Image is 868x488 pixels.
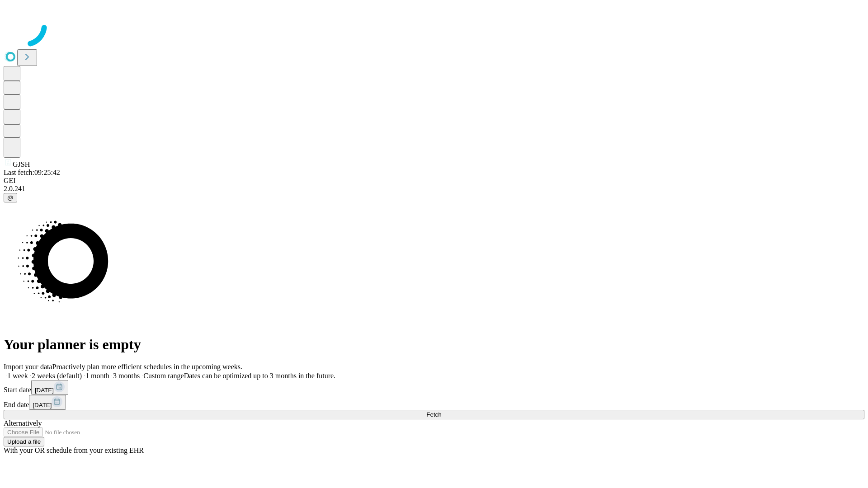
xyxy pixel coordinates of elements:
[4,185,864,193] div: 2.0.241
[4,336,864,353] h1: Your planner is empty
[4,380,864,395] div: Start date
[4,419,42,427] span: Alternatively
[4,395,864,410] div: End date
[113,372,140,380] span: 3 months
[33,402,52,408] span: [DATE]
[29,395,66,410] button: [DATE]
[4,363,52,371] span: Import your data
[52,363,242,371] span: Proactively plan more efficient schedules in the upcoming weeks.
[31,380,68,395] button: [DATE]
[4,446,144,454] span: With your OR schedule from your existing EHR
[13,160,30,168] span: GJSH
[4,193,17,202] button: @
[4,169,60,176] span: Last fetch: 09:25:42
[4,437,44,446] button: Upload a file
[32,372,82,380] span: 2 weeks (default)
[184,372,335,380] span: Dates can be optimized up to 3 months in the future.
[143,372,184,380] span: Custom range
[7,194,14,201] span: @
[85,372,109,380] span: 1 month
[4,177,864,185] div: GEI
[35,387,54,394] span: [DATE]
[7,372,28,380] span: 1 week
[4,410,864,419] button: Fetch
[426,411,441,418] span: Fetch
